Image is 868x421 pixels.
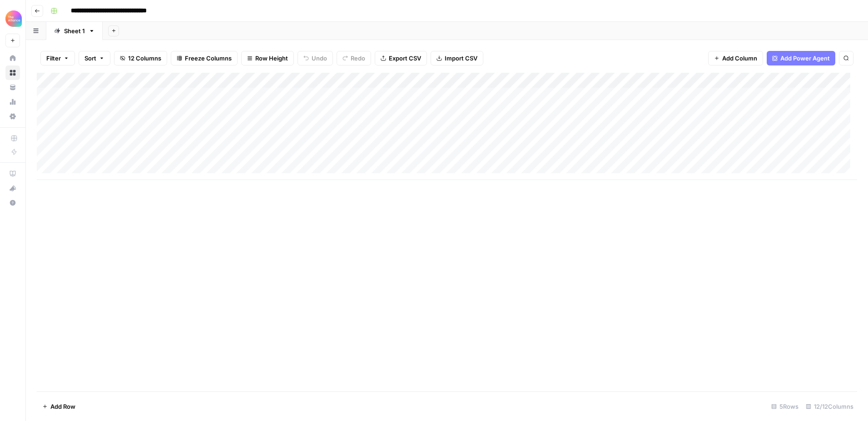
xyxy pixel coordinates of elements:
button: Freeze Columns [171,51,238,65]
a: AirOps Academy [5,166,20,181]
span: Sort [84,54,96,63]
a: Home [5,51,20,65]
span: Export CSV [389,54,421,63]
button: Export CSV [375,51,427,65]
div: 5 Rows [768,399,802,414]
span: Redo [351,54,365,63]
button: What's new? [5,181,20,195]
button: Add Power Agent [767,51,835,65]
span: Add Column [722,54,757,63]
a: Browse [5,65,20,80]
a: Usage [5,95,20,109]
button: Help + Support [5,195,20,210]
span: Undo [312,54,327,63]
span: Add Power Agent [780,54,830,63]
button: Add Column [708,51,763,65]
span: Freeze Columns [185,54,232,63]
img: Alliance Logo [5,10,22,27]
span: Import CSV [445,54,477,63]
a: Your Data [5,80,20,95]
div: What's new? [6,181,20,195]
a: Sheet 1 [46,22,103,40]
button: Undo [298,51,333,65]
button: Redo [337,51,371,65]
button: Row Height [241,51,294,65]
button: 12 Columns [114,51,167,65]
span: Add Row [50,402,75,411]
button: Sort [79,51,110,65]
button: Import CSV [431,51,483,65]
span: 12 Columns [128,54,161,63]
span: Filter [46,54,61,63]
div: 12/12 Columns [802,399,857,414]
div: Sheet 1 [64,26,85,35]
button: Workspace: Alliance [5,7,20,30]
span: Row Height [255,54,288,63]
a: Settings [5,109,20,124]
button: Filter [40,51,75,65]
button: Add Row [37,399,81,414]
